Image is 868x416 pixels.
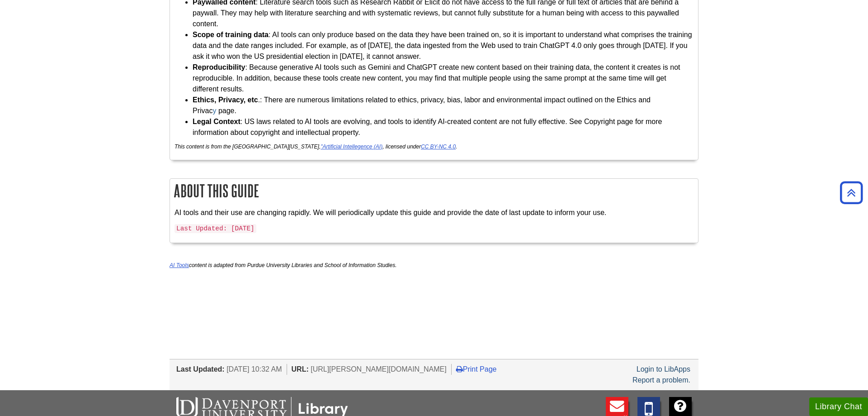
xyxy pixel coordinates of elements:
[170,179,698,203] h2: About this Guide
[193,116,693,138] li: : US laws related to AI tools are evolving, and tools to identify AI-created content are not full...
[193,29,693,62] li: : AI tools can only produce based on the data they have been trained on, so it is important to un...
[175,224,256,233] code: Last Updated: [DATE]
[637,365,690,373] a: Login to LibApps
[809,397,868,416] button: Library Chat
[176,365,225,373] span: Last Updated:
[175,143,693,151] p: This content is from the [GEOGRAPHIC_DATA][US_STATE], , licensed under .
[632,376,690,384] a: Report a problem.
[311,365,447,373] span: [URL][PERSON_NAME][DOMAIN_NAME]
[193,96,258,104] strong: Ethics, Privacy, etc
[170,261,698,269] p: content is adapted from Purdue University Libraries and School of Information Studies.
[456,365,497,373] a: Print Page
[292,365,309,373] span: URL:
[193,63,245,71] strong: Reproducibility
[170,262,189,268] a: AI Tools
[193,62,693,95] li: : Because generative AI tools such as Gemini and ChatGPT create new content based on their traini...
[212,107,216,115] a: y
[193,95,693,116] li: .: There are numerous limitations related to ethics, privacy, bias, labor and environmental impac...
[456,365,463,373] i: Print Page
[193,31,269,38] strong: Scope of training data
[175,207,693,218] p: AI tools and their use are changing rapidly. We will periodically update this guide and provide t...
[193,118,241,125] strong: Legal Context
[421,143,456,150] a: CC BY-NC 4.0
[226,365,282,373] span: [DATE] 10:32 AM
[837,186,866,199] a: Back to Top
[321,143,382,150] a: "Artificial Intellegence (AI)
